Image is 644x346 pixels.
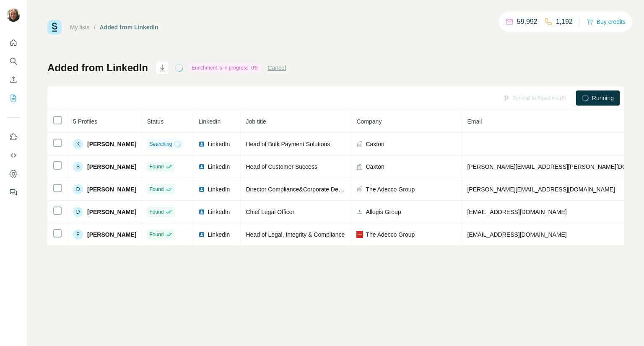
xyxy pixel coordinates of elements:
[149,186,164,193] span: Found
[198,118,221,125] span: LinkedIn
[7,8,20,22] img: Avatar
[7,72,20,87] button: Enrich CSV
[7,148,20,163] button: Use Surfe API
[246,163,317,170] span: Head of Customer Success
[198,141,205,147] img: LinkedIn logo
[87,208,136,216] span: [PERSON_NAME]
[246,186,400,193] span: Director Compliance&Corporate Department Adecco Group
[198,209,205,215] img: LinkedIn logo
[366,230,415,239] span: The Adecco Group
[592,94,614,102] span: Running
[7,90,20,106] button: My lists
[198,186,205,193] img: LinkedIn logo
[467,209,566,215] span: [EMAIL_ADDRESS][DOMAIN_NAME]
[208,230,230,239] span: LinkedIn
[467,186,615,193] span: [PERSON_NAME][EMAIL_ADDRESS][DOMAIN_NAME]
[356,209,363,215] img: company-logo
[246,118,266,125] span: Job title
[7,166,20,181] button: Dashboard
[366,140,384,148] span: Caxton
[87,140,136,148] span: [PERSON_NAME]
[208,163,230,171] span: LinkedIn
[100,23,158,31] div: Added from LinkedIn
[87,230,136,239] span: [PERSON_NAME]
[366,163,384,171] span: Caxton
[467,118,482,125] span: Email
[246,231,345,238] span: Head of Legal, Integrity & Compliance
[366,208,401,216] span: Allegis Group
[7,54,20,69] button: Search
[246,141,330,147] span: Head of Bulk Payment Solutions
[198,231,205,238] img: LinkedIn logo
[208,185,230,194] span: LinkedIn
[87,163,136,171] span: [PERSON_NAME]
[208,208,230,216] span: LinkedIn
[70,24,90,31] a: My lists
[47,20,62,34] img: Surfe Logo
[556,17,573,27] p: 1,192
[73,139,83,149] div: K
[7,129,20,145] button: Use Surfe on LinkedIn
[73,162,83,172] div: S
[189,63,261,73] div: Enrichment is in progress: 0%
[517,17,538,27] p: 59,992
[7,185,20,200] button: Feedback
[587,16,626,28] button: Buy credits
[87,185,136,194] span: [PERSON_NAME]
[467,231,566,238] span: [EMAIL_ADDRESS][DOMAIN_NAME]
[356,118,382,125] span: Company
[147,118,164,125] span: Status
[356,231,363,238] img: company-logo
[73,230,83,240] div: F
[246,209,294,215] span: Chief Legal Officer
[94,23,96,31] li: /
[149,231,164,238] span: Found
[73,118,97,125] span: 5 Profiles
[7,35,20,50] button: Quick start
[149,140,172,148] span: Searching
[73,184,83,194] div: D
[149,208,164,216] span: Found
[149,163,164,170] span: Found
[208,140,230,148] span: LinkedIn
[47,61,148,75] h1: Added from LinkedIn
[198,163,205,170] img: LinkedIn logo
[267,64,286,72] button: Cancel
[366,185,415,194] span: The Adecco Group
[73,207,83,217] div: D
